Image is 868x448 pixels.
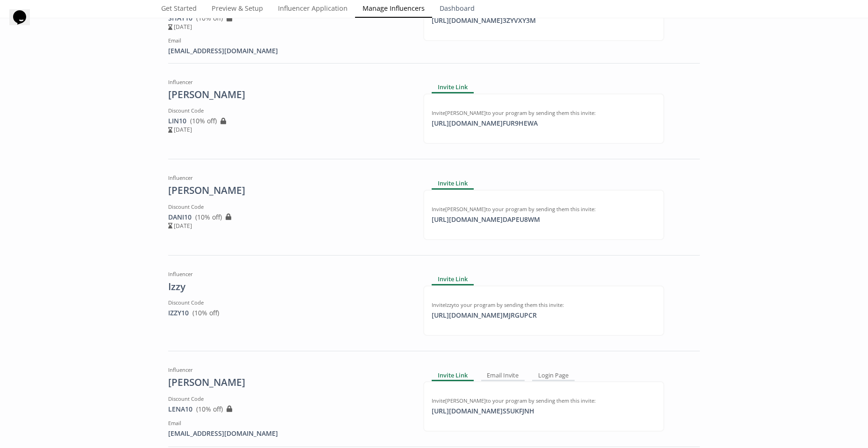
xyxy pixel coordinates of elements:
div: Invite Link [432,274,474,285]
div: Invite [PERSON_NAME] to your program by sending them this invite: [432,397,656,405]
span: [DATE] [168,222,192,230]
div: Discount Code [168,107,409,114]
div: Influencer [168,78,409,86]
span: ( 10 % off) [195,213,222,221]
div: [URL][DOMAIN_NAME] DAPEU8WM [426,215,546,224]
span: ( 10 % off) [192,308,219,317]
div: Email Invite [481,370,525,381]
div: [URL][DOMAIN_NAME] FUR9HEWA [426,119,543,128]
div: Invite Link [432,178,474,189]
a: LIN10 [168,116,186,125]
div: Invite Link [432,82,474,93]
span: [DATE] [168,23,192,31]
a: IZZY10 [168,308,189,317]
div: Login Page [532,370,575,381]
div: Email [168,420,409,427]
div: Email [168,37,409,44]
div: [PERSON_NAME] [168,184,409,198]
a: DANI10 [168,213,192,221]
div: Discount Code [168,299,409,306]
iframe: chat widget [9,9,39,37]
div: [URL][DOMAIN_NAME] S5UKFJNH [426,406,540,416]
span: ( 10 % off) [190,116,217,125]
div: Izzy [168,280,409,294]
div: Influencer [168,270,409,278]
div: Invite Link [432,370,474,381]
div: [PERSON_NAME] [168,376,409,390]
div: [URL][DOMAIN_NAME] 3ZYVXY3M [426,16,541,25]
span: [DATE] [168,126,192,134]
span: ( 10 % off) [196,405,223,413]
div: Influencer [168,366,409,374]
div: Invite [PERSON_NAME] to your program by sending them this invite: [432,109,656,117]
div: [PERSON_NAME] [168,88,409,102]
a: LENA10 [168,405,192,413]
div: [EMAIL_ADDRESS][DOMAIN_NAME] [168,46,409,56]
div: Influencer [168,174,409,182]
div: [URL][DOMAIN_NAME] MJRGUPCR [426,311,542,320]
div: Discount Code [168,395,409,403]
div: Invite [PERSON_NAME] to your program by sending them this invite: [432,206,656,213]
div: Discount Code [168,203,409,211]
div: Invite Izzy to your program by sending them this invite: [432,301,656,309]
div: [EMAIL_ADDRESS][DOMAIN_NAME] [168,429,409,438]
